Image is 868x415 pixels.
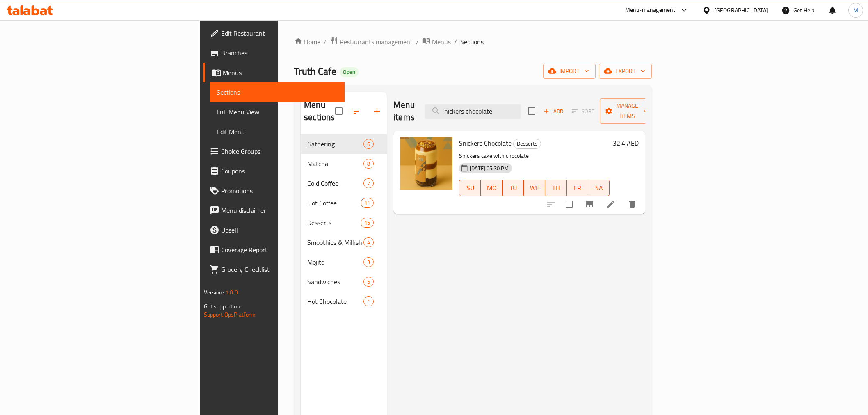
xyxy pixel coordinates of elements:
a: Branches [203,43,345,63]
div: items [361,218,374,228]
span: Select section first [566,105,600,118]
span: TH [548,182,563,194]
p: Snickers cake with chocolate [459,151,610,161]
a: Edit Menu [210,122,345,141]
span: [DATE] 05:30 PM [466,164,512,172]
span: 11 [361,199,373,207]
li: / [454,37,457,47]
span: Version: [204,287,224,298]
span: TU [506,182,521,194]
span: Sort sections [347,101,367,121]
nav: breadcrumb [294,36,652,47]
div: items [363,178,374,188]
span: import [550,66,589,76]
span: Edit Menu [217,127,338,137]
li: / [416,37,419,47]
div: Cold Coffee7 [301,173,387,193]
a: Support.OpsPlatform [204,309,256,320]
span: Restaurants management [340,37,413,47]
span: Hot Chocolate [307,296,363,306]
span: Desserts [307,218,361,228]
span: 1 [364,298,373,306]
button: Add [540,105,566,118]
nav: Menu sections [301,131,387,315]
span: WE [527,182,542,194]
span: Select section [523,103,540,120]
div: Hot Coffee11 [301,193,387,213]
span: Sandwiches [307,277,363,287]
div: Sandwiches5 [301,272,387,292]
div: Desserts15 [301,213,387,233]
span: Sections [460,37,484,47]
button: TU [503,180,524,196]
span: Open [340,68,359,75]
a: Menu disclaimer [203,201,345,220]
a: Coverage Report [203,240,345,260]
div: Gathering6 [301,134,387,154]
span: Coverage Report [221,245,338,255]
span: 6 [364,140,373,148]
span: SU [463,182,477,194]
span: Upsell [221,225,338,235]
a: Full Menu View [210,102,345,122]
span: Menu disclaimer [221,205,338,215]
span: M [853,6,858,15]
div: Menu-management [625,5,676,15]
span: Manage items [606,101,648,121]
a: Menus [422,36,451,47]
div: Gathering [307,139,363,149]
span: Cold Coffee [307,178,363,188]
span: Choice Groups [221,146,338,156]
button: Manage items [600,98,655,124]
span: 1.0.0 [225,287,238,298]
a: Restaurants management [330,36,413,47]
div: Matcha8 [301,154,387,173]
div: Desserts [513,139,541,149]
div: Hot Chocolate1 [301,292,387,311]
span: Menus [432,37,451,47]
a: Upsell [203,220,345,240]
button: FR [567,180,588,196]
span: export [605,66,645,76]
span: Smoothies & Milkshakes [307,237,363,247]
a: Edit menu item [606,199,616,209]
span: Mojito [307,257,363,267]
span: Branches [221,48,338,58]
a: Choice Groups [203,141,345,161]
a: Coupons [203,161,345,181]
button: Add section [367,101,387,121]
div: items [363,257,374,267]
img: Snickers Chocolate [400,137,452,190]
span: FR [570,182,585,194]
span: Matcha [307,159,363,169]
div: items [363,277,374,287]
a: Menus [203,63,345,82]
span: 4 [364,239,373,246]
span: 15 [361,219,373,227]
div: items [363,139,374,149]
span: Grocery Checklist [221,265,338,274]
span: SA [592,182,606,194]
span: Full Menu View [217,107,338,117]
h2: Menu items [393,99,415,123]
span: Hot Coffee [307,198,361,208]
span: Edit Restaurant [221,28,338,38]
div: items [361,198,374,208]
span: Add item [540,105,566,118]
button: SA [588,180,610,196]
h6: 32.4 AED [613,137,639,149]
span: 8 [364,160,373,168]
div: Open [340,67,359,77]
span: Get support on: [204,301,242,312]
input: search [425,104,521,119]
span: Add [542,107,564,116]
span: Promotions [221,186,338,196]
span: Snickers Chocolate [459,137,512,149]
button: Branch-specific-item [580,194,599,214]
